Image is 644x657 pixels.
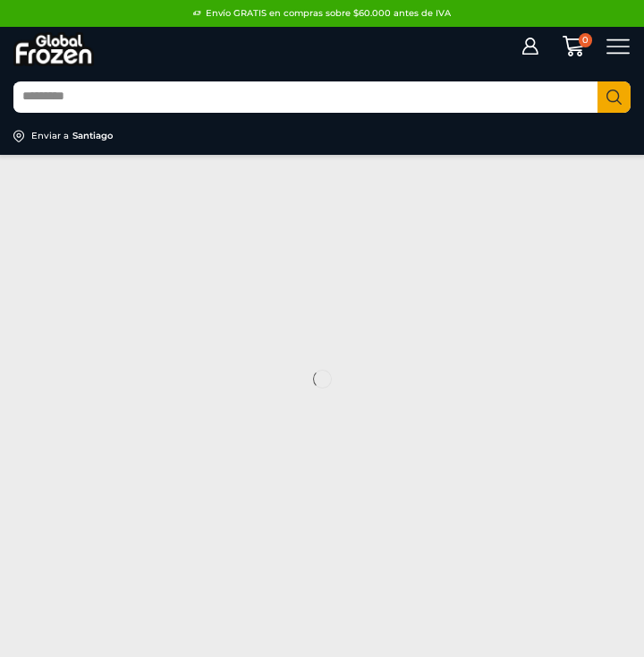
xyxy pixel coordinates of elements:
button: Search button [597,81,631,113]
span: 0 [579,33,593,47]
div: Enviar a [31,130,69,142]
img: address-field-icon.svg [13,130,31,142]
a: 0 [553,35,592,57]
div: Santiago [72,130,113,142]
